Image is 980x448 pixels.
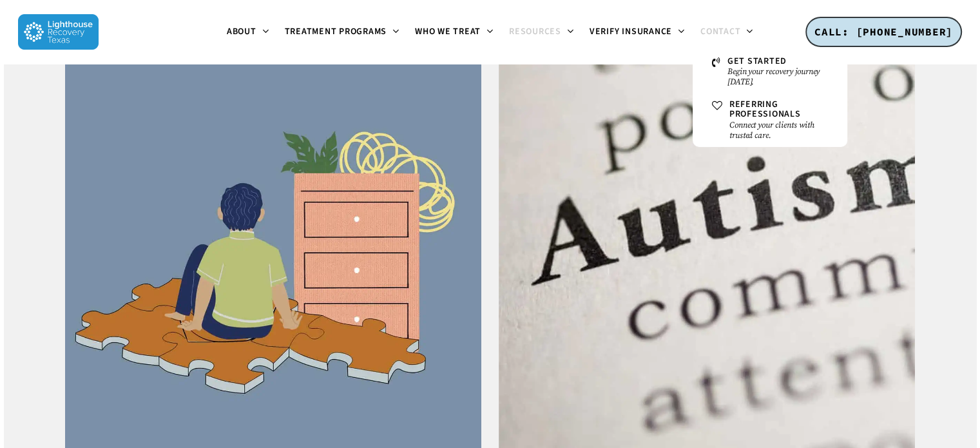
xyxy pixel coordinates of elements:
[18,14,99,50] img: Lighthouse Recovery Texas
[219,27,277,37] a: About
[700,25,740,38] span: Contact
[706,93,834,147] a: Referring ProfessionalsConnect your clients with trusted care.
[805,17,962,48] a: CALL: [PHONE_NUMBER]
[729,98,801,121] span: Referring Professionals
[415,25,481,38] span: Who We Treat
[727,55,787,68] span: Get Started
[509,25,561,38] span: Resources
[693,27,761,37] a: Contact
[729,120,828,141] small: Connect your clients with trusted care.
[706,50,834,93] a: Get StartedBegin your recovery journey [DATE].
[590,25,672,38] span: Verify Insurance
[814,25,953,38] span: CALL: [PHONE_NUMBER]
[285,25,387,38] span: Treatment Programs
[727,66,828,87] small: Begin your recovery journey [DATE].
[227,25,256,38] span: About
[407,27,501,37] a: Who We Treat
[277,27,408,37] a: Treatment Programs
[582,27,693,37] a: Verify Insurance
[501,27,582,37] a: Resources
